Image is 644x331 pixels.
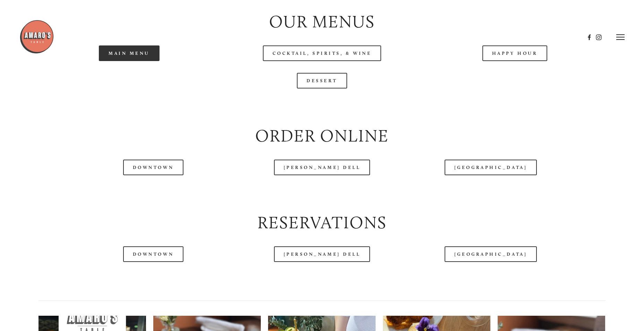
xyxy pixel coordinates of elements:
[297,73,347,88] a: Dessert
[445,246,537,262] a: [GEOGRAPHIC_DATA]
[274,160,370,175] a: [PERSON_NAME] Dell
[38,124,605,148] h2: Order Online
[19,19,54,54] img: Amaro's Table
[445,160,537,175] a: [GEOGRAPHIC_DATA]
[123,246,183,262] a: Downtown
[123,160,183,175] a: Downtown
[274,246,370,262] a: [PERSON_NAME] Dell
[38,211,605,235] h2: Reservations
